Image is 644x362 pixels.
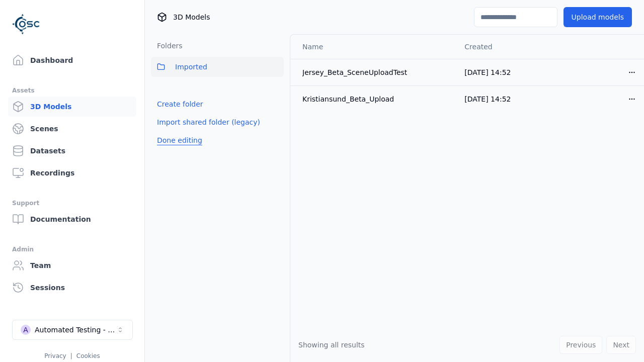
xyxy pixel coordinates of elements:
a: 3D Models [8,97,136,117]
span: [DATE] 14:52 [464,68,511,76]
button: Upload models [563,7,632,27]
h3: Folders [151,41,183,51]
a: Recordings [8,163,136,183]
span: 3D Models [173,12,210,22]
button: Select a workspace [12,320,133,340]
span: [DATE] 14:52 [464,95,511,103]
button: Create folder [151,95,209,113]
span: Showing all results [298,341,365,349]
th: Name [290,35,456,59]
div: Jersey_Beta_SceneUploadTest [302,67,448,77]
button: Done editing [151,131,208,149]
img: Logo [12,10,40,38]
a: Cookies [76,352,100,359]
div: Admin [12,243,132,255]
a: Dashboard [8,50,136,70]
a: Create folder [157,99,203,109]
a: Datasets [8,141,136,161]
span: Imported [175,61,207,73]
div: Kristiansund_Beta_Upload [302,94,448,104]
div: Automated Testing - Playwright [35,325,116,335]
button: Imported [151,57,284,77]
div: Support [12,197,132,209]
a: Documentation [8,209,136,229]
a: Sessions [8,278,136,298]
a: Team [8,255,136,276]
a: Import shared folder (legacy) [157,117,260,127]
button: Import shared folder (legacy) [151,113,266,131]
th: Created [456,35,550,59]
div: Assets [12,84,132,97]
span: | [70,352,72,359]
a: Privacy [44,352,66,359]
a: Scenes [8,119,136,139]
div: A [21,325,31,335]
